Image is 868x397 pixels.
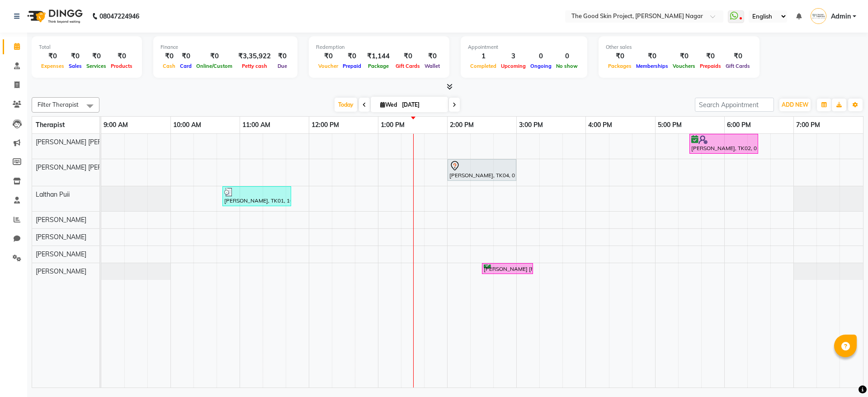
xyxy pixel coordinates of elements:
[782,101,808,108] span: ADD NEW
[84,63,108,69] span: Services
[794,118,822,132] a: 7:00 PM
[468,63,499,69] span: Completed
[811,8,826,24] img: Admin
[366,63,391,69] span: Package
[101,118,130,132] a: 9:00 AM
[275,63,289,69] span: Due
[178,51,194,61] div: ₹0
[422,51,442,61] div: ₹0
[422,63,442,69] span: Wallet
[690,135,757,152] div: [PERSON_NAME], TK02, 05:30 PM-06:30 PM, Massage Therapy - Deep Tissue Massage - 60 Min
[499,51,528,61] div: 3
[586,118,614,132] a: 4:00 PM
[528,51,554,61] div: 0
[483,265,532,273] div: [PERSON_NAME] [PERSON_NAME], TK03, 02:30 PM-03:15 PM, Obagi Blue Peel Facial
[698,63,723,69] span: Prepaids
[316,63,340,69] span: Voucher
[160,51,178,61] div: ₹0
[340,51,363,61] div: ₹0
[39,43,135,51] div: Total
[240,63,269,69] span: Petty cash
[606,51,634,61] div: ₹0
[448,118,476,132] a: 2:00 PM
[99,4,139,29] b: 08047224946
[831,12,851,21] span: Admin
[779,99,811,111] button: ADD NEW
[499,63,528,69] span: Upcoming
[393,63,422,69] span: Gift Cards
[340,63,363,69] span: Prepaid
[606,43,752,51] div: Other sales
[554,63,580,69] span: No show
[160,63,178,69] span: Cash
[108,51,135,61] div: ₹0
[670,63,698,69] span: Vouchers
[66,63,84,69] span: Sales
[670,51,698,61] div: ₹0
[194,63,235,69] span: Online/Custom
[309,118,341,132] a: 12:00 PM
[656,118,684,132] a: 5:00 PM
[223,188,290,205] div: [PERSON_NAME], TK01, 10:45 AM-11:45 AM, Massage Therapy - Deep Tissue Massage - 60 Min
[39,51,66,61] div: ₹0
[36,233,86,241] span: [PERSON_NAME]
[36,250,86,258] span: [PERSON_NAME]
[235,51,274,61] div: ₹3,35,922
[554,51,580,61] div: 0
[23,4,85,29] img: logo
[316,43,442,51] div: Redemption
[528,63,554,69] span: Ongoing
[695,98,774,112] input: Search Appointment
[194,51,235,61] div: ₹0
[160,43,290,51] div: Finance
[36,138,139,146] span: [PERSON_NAME] [PERSON_NAME]
[723,63,752,69] span: Gift Cards
[171,118,203,132] a: 10:00 AM
[606,63,634,69] span: Packages
[38,101,79,108] span: Filter Therapist
[399,98,444,112] input: 2025-09-03
[378,101,399,108] span: Wed
[240,118,273,132] a: 11:00 AM
[698,51,723,61] div: ₹0
[468,43,580,51] div: Appointment
[363,51,393,61] div: ₹1,144
[66,51,84,61] div: ₹0
[393,51,422,61] div: ₹0
[316,51,340,61] div: ₹0
[36,121,65,129] span: Therapist
[468,51,499,61] div: 1
[723,51,752,61] div: ₹0
[36,163,139,171] span: [PERSON_NAME] [PERSON_NAME]
[335,98,357,112] span: Today
[178,63,194,69] span: Card
[274,51,290,61] div: ₹0
[634,51,670,61] div: ₹0
[36,267,86,275] span: [PERSON_NAME]
[108,63,135,69] span: Products
[378,118,407,132] a: 1:00 PM
[725,118,753,132] a: 6:00 PM
[448,161,515,180] div: [PERSON_NAME], TK04, 02:00 PM-03:00 PM, Massage Therapy - Swedish Massage - 60 Min
[517,118,545,132] a: 3:00 PM
[634,63,670,69] span: Memberships
[36,190,70,198] span: Lalthan Puii
[39,63,66,69] span: Expenses
[36,216,86,224] span: [PERSON_NAME]
[84,51,108,61] div: ₹0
